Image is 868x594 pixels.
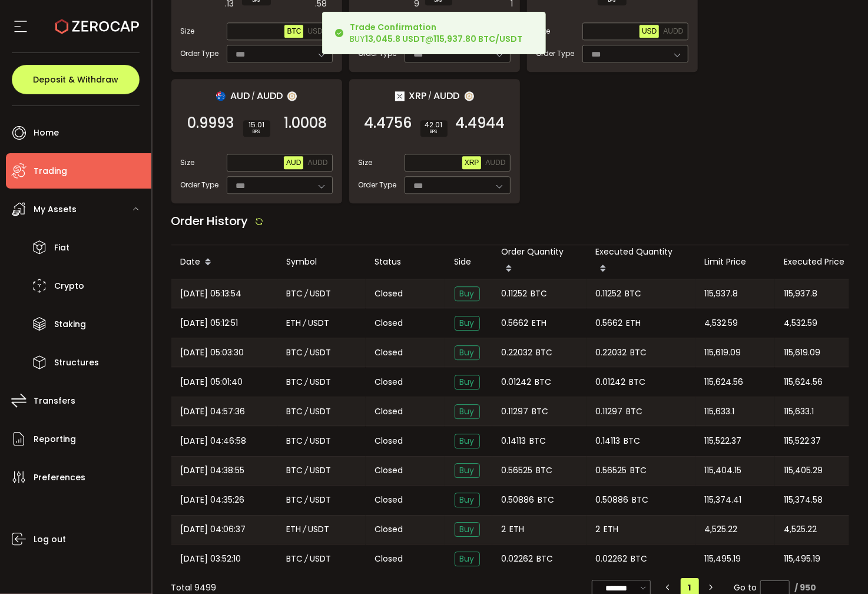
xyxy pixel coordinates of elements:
span: Closed [375,553,403,565]
span: BTC [532,405,549,418]
span: BTC [631,464,647,477]
span: AUDD [307,159,327,167]
span: Order Type [359,180,397,190]
span: Buy [455,522,480,537]
span: USDT [310,464,332,477]
span: ETH [604,523,619,536]
div: Limit Price [695,255,775,269]
span: 115,522.37 [784,434,821,448]
span: 2 [502,523,506,536]
span: Fiat [54,239,69,256]
em: / [305,493,309,507]
span: ETH [287,316,302,330]
em: / [305,287,309,301]
span: Transfers [34,392,75,410]
span: BTC [625,287,642,301]
span: XRP [465,159,479,167]
span: USDT [310,552,332,566]
span: 115,624.56 [705,375,744,389]
span: BTC [536,464,553,477]
span: AUDD [663,27,683,35]
div: Executed Quantity [587,245,695,279]
span: BTC [287,346,303,359]
span: 0.01242 [502,375,532,389]
span: Home [34,124,59,141]
span: Closed [375,523,403,536]
span: Log out [34,531,66,548]
span: ETH [287,523,302,536]
button: AUDD [305,156,330,169]
span: Buy [455,316,480,331]
span: 115,624.56 [784,375,823,389]
span: USDT [310,405,332,418]
span: Buy [455,552,480,566]
span: 115,633.1 [784,405,814,418]
iframe: Chat Widget [729,467,868,594]
span: AUDD [434,88,460,103]
span: Buy [455,375,480,390]
span: [DATE] 04:57:36 [181,405,246,418]
div: Executed Price [775,255,854,269]
span: BTC [538,493,555,507]
b: 13,045.8 USDT [365,33,425,45]
span: 115,937.8 [784,287,818,301]
span: USD [642,27,657,35]
span: BTC [632,493,649,507]
span: BTC [287,464,303,477]
span: Buy [455,345,480,360]
span: 115,937.8 [705,287,738,301]
span: Staking [54,316,86,333]
b: Trade Confirmation [350,21,436,33]
span: 2 [596,523,601,536]
span: USDT [309,523,330,536]
span: 115,404.15 [705,464,742,477]
button: USDC [305,25,330,38]
span: ETH [532,316,547,330]
span: 0.5662 [502,316,529,330]
button: AUDD [483,156,508,169]
span: Trading [34,163,67,180]
span: Closed [375,346,403,359]
span: Closed [375,288,403,300]
span: Deposit & Withdraw [33,75,118,84]
span: 0.50886 [596,493,629,507]
span: 0.9993 [188,117,234,129]
span: 0.22032 [596,346,627,359]
span: BTC [530,434,546,448]
span: 0.56525 [502,464,533,477]
span: BTC [627,405,643,418]
span: 4,532.59 [784,316,818,330]
span: Size [181,157,195,168]
span: USDT [310,434,332,448]
span: USDT [310,493,332,507]
button: XRP [462,156,482,169]
span: XRP [409,88,427,103]
em: / [429,91,432,101]
span: BTC [287,493,303,507]
span: USDC [307,27,327,35]
span: [DATE] 04:46:58 [181,434,247,448]
span: 0.11252 [596,287,622,301]
span: Buy [455,463,480,478]
span: 0.5662 [596,316,623,330]
span: [DATE] 05:03:30 [181,346,244,359]
span: 115,619.09 [784,346,821,359]
span: Closed [375,405,403,418]
span: Closed [375,464,403,477]
em: / [303,523,307,536]
em: / [305,346,309,359]
span: 0.11297 [596,405,623,418]
span: AUDD [485,159,505,167]
b: 115,937.80 BTC/USDT [433,33,522,45]
span: BTC [531,287,548,301]
span: Size [359,157,373,168]
em: / [305,464,309,477]
span: 42.01 [425,121,443,128]
span: Reporting [34,431,76,448]
span: 115,374.41 [705,493,742,507]
button: AUDD [661,25,685,38]
span: USDT [310,346,332,359]
div: Date [171,252,277,272]
em: / [305,405,309,418]
span: USDT [310,287,332,301]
